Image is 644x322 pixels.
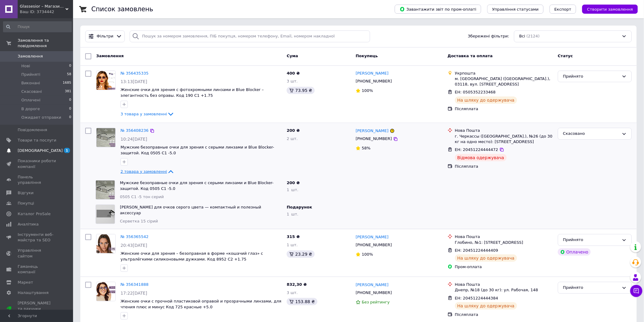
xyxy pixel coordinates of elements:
[395,5,481,14] button: Завантажити звіт по пром-оплаті
[362,146,371,150] span: 58%
[455,296,498,300] span: ЕН: 20451224444384
[96,205,115,224] img: Фото товару
[96,234,116,254] a: Фото товару
[18,264,56,275] span: Гаманець компанії
[21,89,42,94] span: Скасовані
[582,5,638,14] button: Створити замовлення
[356,243,392,247] span: [PHONE_NUMBER]
[455,234,553,240] div: Нова Пошта
[455,164,553,169] div: Післяплата
[455,71,553,76] div: Укрпошта
[356,282,389,288] a: [PERSON_NAME]
[91,5,153,13] h1: Список замовлень
[455,106,553,112] div: Післяплата
[96,282,115,301] img: Фото товару
[18,174,56,185] span: Панель управління
[287,282,307,287] span: 832,30 ₴
[448,54,493,58] span: Доставка та оплата
[630,285,642,297] button: Чат з покупцем
[18,138,56,143] span: Товари та послуги
[455,254,517,262] div: На шляху до одержувача
[121,282,149,287] a: № 356341888
[20,4,65,9] span: Glassesior – Магазин оптики
[356,54,378,58] span: Покупець
[468,33,509,39] span: Збережені фільтри:
[356,234,389,240] a: [PERSON_NAME]
[21,80,40,86] span: Виконані
[563,285,619,291] div: Прийнято
[96,128,116,147] a: Фото товару
[18,201,34,206] span: Покупці
[455,312,553,317] div: Післяплата
[18,232,56,243] span: Інструменти веб-майстра та SEO
[69,97,71,103] span: 0
[130,30,370,42] input: Пошук за номером замовлення, ПІБ покупця, номером телефону, Email, номером накладної
[120,205,261,215] a: [PERSON_NAME] для очков серого цвета — компактный и полезный аксессуар
[67,72,71,77] span: 58
[18,158,56,169] span: Показники роботи компанії
[121,71,149,75] a: № 356435335
[97,33,114,39] span: Фільтри
[362,300,390,304] span: Без рейтингу
[18,127,47,133] span: Повідомлення
[287,187,298,192] span: 1 шт.
[356,128,389,134] a: [PERSON_NAME]
[287,250,314,258] div: 23.29 ₴
[455,90,496,94] span: ЕН: 0505352233468
[287,290,298,295] span: 3 шт.
[527,34,540,38] span: (2124)
[120,180,274,191] a: Мужские безоправные очки для зрения с серыми линзами и Blue Blocker-защитой. Код 0505 С1 -5.0
[120,194,164,199] span: 0505 С1 -5 тон серий
[287,234,300,239] span: 315 ₴
[455,287,553,293] div: Днепр, №18 (до 30 кг): ул. Рабочая, 148
[563,131,619,137] div: Скасовано
[356,71,389,76] a: [PERSON_NAME]
[121,112,167,116] span: 3 товара у замовленні
[362,252,373,257] span: 100%
[455,96,517,104] div: На шляху до одержувача
[18,280,33,285] span: Маркет
[121,291,147,296] span: 17:22[DATE]
[455,76,553,87] div: м. [GEOGRAPHIC_DATA] ([GEOGRAPHIC_DATA].), 03118, вул. [STREET_ADDRESS]
[121,299,282,309] a: Женские очки с прочной пластиковой оправой и прозрачными линзами, для чтения плюс и минус Код 725...
[455,264,553,270] div: Пром-оплата
[96,71,116,90] a: Фото товару
[287,87,314,94] div: 73.95 ₴
[96,128,115,147] img: Фото товару
[63,80,71,86] span: 1685
[96,234,115,253] img: Фото товару
[287,54,298,58] span: Cума
[121,251,263,261] a: Женские очки для зрения – безоправная в форме «кошачий глаз» с ультралёгкими силиконовыми дужками...
[455,240,553,245] div: Глобино, №1: [STREET_ADDRESS]
[287,205,312,209] span: Подарунок
[18,290,49,296] span: Налаштування
[455,147,498,152] span: ЕН: 20451224444472
[96,180,115,199] img: Фото товару
[121,169,174,174] a: 2 товара у замовленні
[18,248,56,259] span: Управління сайтом
[21,106,40,112] span: В дороге
[18,211,51,217] span: Каталог ProSale
[487,5,544,14] button: Управління статусами
[18,148,63,153] span: [DEMOGRAPHIC_DATA]
[120,219,158,223] span: Серветка 15 сірий
[121,112,174,116] a: 3 товара у замовленні
[455,154,507,161] div: Відмова одержувача
[558,54,573,58] span: Статус
[21,115,61,120] span: Ожидает отправки
[18,190,33,196] span: Відгуки
[121,79,147,84] span: 13:13[DATE]
[563,237,619,243] div: Прийнято
[587,7,633,12] span: Створити замовлення
[96,282,116,301] a: Фото товару
[96,54,124,58] span: Замовлення
[356,290,392,295] span: [PHONE_NUMBER]
[21,63,30,69] span: Нові
[121,234,149,239] a: № 356365542
[121,145,274,155] a: Мужские безоправные очки для зрения с серыми линзами и Blue Blocker-защитой. Код 0505 С1 -5.0
[519,33,525,39] span: Всі
[492,7,539,12] span: Управління статусами
[455,282,553,287] div: Нова Пошта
